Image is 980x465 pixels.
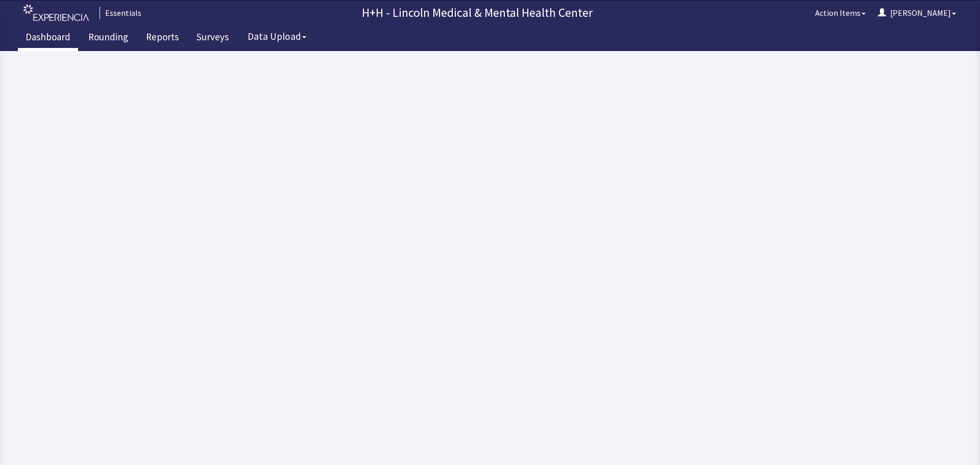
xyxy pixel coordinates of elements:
p: H+H - Lincoln Medical & Mental Health Center [145,5,809,21]
a: Rounding [81,26,136,51]
a: Dashboard [18,26,78,51]
img: experiencia_logo.png [23,5,89,21]
button: Action Items [809,3,872,23]
button: [PERSON_NAME] [872,3,962,23]
a: Reports [138,26,186,51]
div: Essentials [100,7,141,19]
button: Data Upload [241,27,312,46]
a: Surveys [189,26,236,51]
